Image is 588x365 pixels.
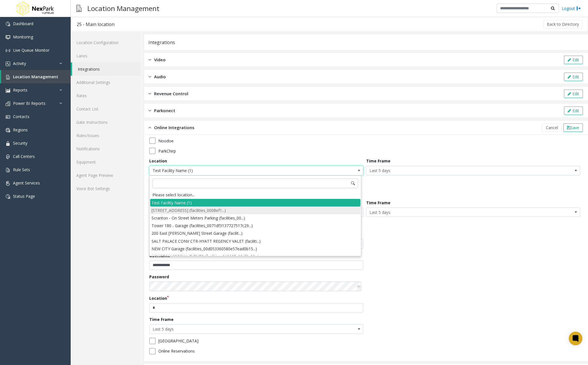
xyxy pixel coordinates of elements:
[148,107,151,114] img: closed
[563,123,583,132] button: Save
[564,56,583,64] button: Edit
[150,207,360,214] li: [STREET_ADDRESS] (facilities_0008ef1...)
[6,128,10,132] img: 'icon'
[148,124,151,131] img: opened
[6,115,10,119] img: 'icon'
[71,49,141,62] a: Lanes
[76,1,82,15] img: pageIcon
[150,245,360,253] li: NEW CITY Garage (facilities_00d053360580e57ead0b15...)
[71,155,141,169] a: Equipment
[158,348,195,354] label: Online Reservations
[148,39,175,46] div: Integrations
[71,182,141,195] a: Voice Bot Settings
[6,101,10,106] img: 'icon'
[150,191,360,199] div: Please select location...
[6,141,10,146] img: 'icon'
[71,89,141,102] a: Rates
[154,90,188,97] span: Revenue Control
[71,116,141,129] a: Gate Instructions
[158,138,174,144] label: Noodoe
[13,140,27,146] span: Security
[366,208,537,217] span: Last 5 days
[13,74,58,79] span: Location Management
[150,222,360,229] li: Tower 180 - Garage (facilities_0071df3137727517c29...)
[6,181,10,186] img: 'icon'
[564,107,583,115] button: Edit
[6,88,10,93] img: 'icon'
[148,90,151,97] img: closed
[71,102,141,116] a: Contact List
[13,34,33,40] span: Monitoring
[148,57,151,63] img: closed
[85,1,162,15] h3: Location Management
[6,194,10,199] img: 'icon'
[6,22,10,26] img: 'icon'
[72,62,141,76] a: Integrations
[148,73,151,80] img: closed
[150,229,360,237] li: 200 East [PERSON_NAME] Street Garage (facilit...)
[71,169,141,182] a: Agent Page Preview
[150,253,360,260] li: HOUSTON SPECIAL EVENTS (facilities_013025c984f9c82...)
[6,155,10,159] img: 'icon'
[564,90,583,98] button: Edit
[542,123,562,132] button: Cancel
[6,62,10,66] img: 'icon'
[564,73,583,81] button: Edit
[77,21,114,28] div: 25 - Main location
[149,158,167,164] label: Location
[154,57,166,63] span: Video
[13,114,29,119] span: Contacts
[562,5,581,11] a: Logout
[149,295,169,301] label: Location
[149,316,174,322] label: Time Frame
[13,21,33,26] span: Dashboard
[71,129,141,142] a: Rules/Issues
[13,101,46,106] span: Power BI Reports
[6,168,10,172] img: 'icon'
[13,127,28,132] span: Regions
[158,338,198,344] label: [GEOGRAPHIC_DATA]
[13,194,35,199] span: Status Page
[71,76,141,89] a: Additional Settings
[150,166,320,175] span: Test Facility Name (1)
[13,47,49,53] span: Live Queue Monitor
[149,274,169,280] label: Password
[150,199,360,207] li: Test Facility Name (1)
[13,167,30,172] span: Rule Sets
[366,158,390,164] label: Time Frame
[543,20,583,29] button: Back to Directory
[576,5,581,11] img: logout
[13,61,26,66] span: Activity
[71,142,141,155] a: Notifications
[158,148,176,154] label: ParkChirp
[154,73,166,80] span: Audio
[71,36,141,49] a: Location Configuration
[154,107,175,114] span: Parkonect
[366,166,537,175] span: Last 5 days
[13,154,35,159] span: Call Centers
[150,214,360,222] li: Scranton - On Street Meters Parking (facilities_00...)
[366,200,390,206] label: Time Frame
[6,48,10,53] img: 'icon'
[570,125,579,130] span: Save
[13,180,40,186] span: Agent Services
[154,124,194,131] span: Online Integrations
[13,87,27,93] span: Reports
[546,125,558,130] span: Cancel
[6,75,10,79] img: 'icon'
[6,35,10,40] img: 'icon'
[150,237,360,245] li: SALT PALACE CONV CTR-HYATT REGENCY VALET (faciliti...)
[1,70,71,83] a: Location Management
[150,325,320,334] span: Last 5 days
